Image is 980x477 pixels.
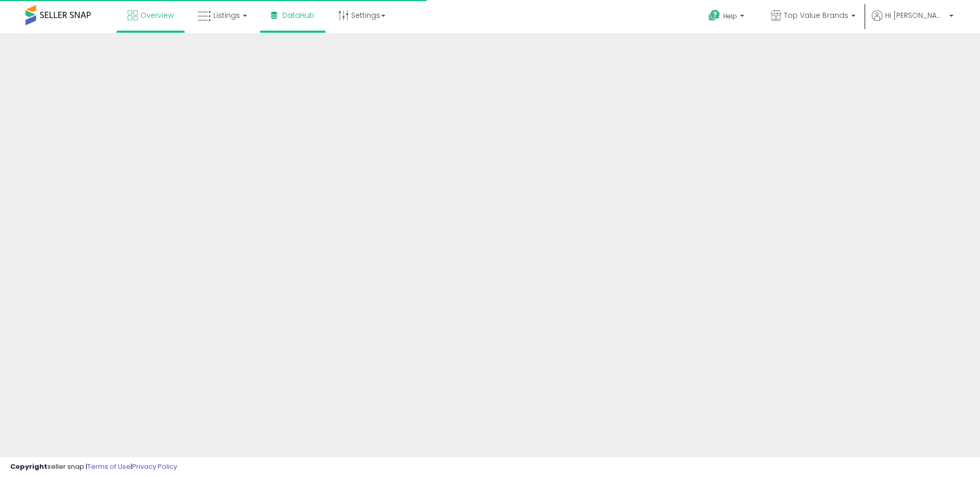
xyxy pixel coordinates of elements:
[700,2,754,33] a: Help
[708,9,721,22] i: Get Help
[140,10,174,20] span: Overview
[723,12,737,20] span: Help
[872,10,953,33] a: Hi [PERSON_NAME]
[282,10,314,20] span: DataHub
[213,10,240,20] span: Listings
[885,10,946,20] span: Hi [PERSON_NAME]
[784,10,848,20] span: Top Value Brands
